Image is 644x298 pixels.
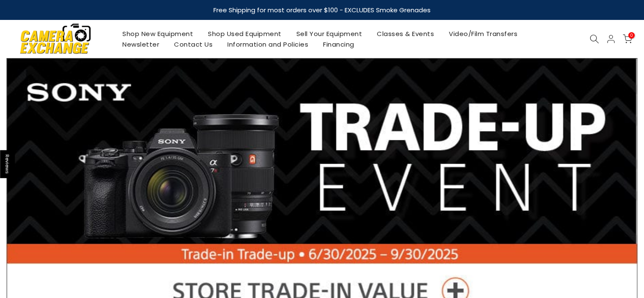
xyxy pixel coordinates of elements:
[316,39,362,50] a: Financing
[370,28,442,39] a: Classes & Events
[442,28,525,39] a: Video/Film Transfers
[213,6,431,14] strong: Free Shipping for most orders over $100 - EXCLUDES Smoke Grenades
[167,39,220,50] a: Contact Us
[220,39,316,50] a: Information and Policies
[115,39,167,50] a: Newsletter
[115,28,201,39] a: Shop New Equipment
[201,28,289,39] a: Shop Used Equipment
[623,34,632,44] a: 0
[289,28,370,39] a: Sell Your Equipment
[628,32,635,39] span: 0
